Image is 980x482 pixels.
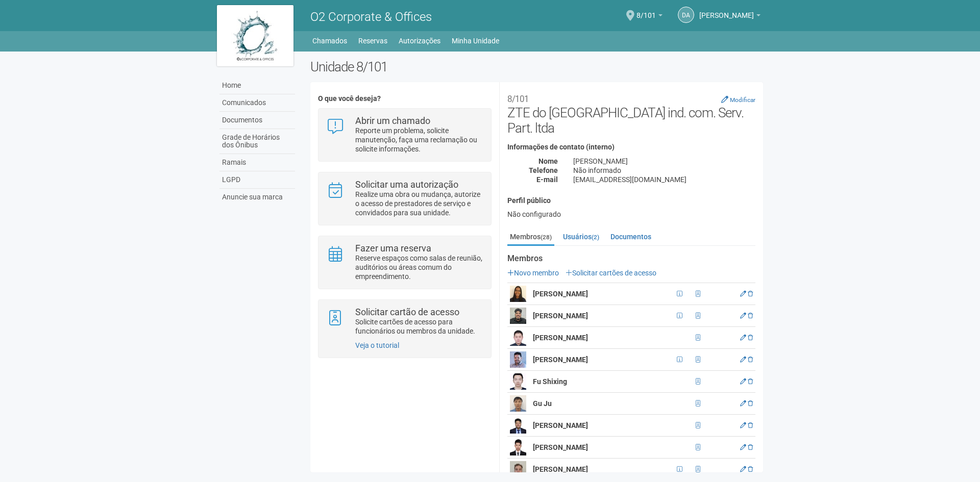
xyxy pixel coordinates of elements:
[533,312,588,320] strong: [PERSON_NAME]
[533,290,588,298] strong: [PERSON_NAME]
[748,312,753,319] a: Excluir membro
[740,356,746,363] a: Editar membro
[219,129,295,154] a: Grade de Horários dos Ônibus
[748,334,753,341] a: Excluir membro
[355,307,459,317] strong: Solicitar cartão de acesso
[326,180,483,217] a: Solicitar uma autorização Realize uma obra ou mudança, autorize o acesso de prestadores de serviç...
[748,378,753,385] a: Excluir membro
[510,395,526,412] img: user.png
[748,356,753,363] a: Excluir membro
[560,229,602,244] a: Usuários(2)
[507,269,559,277] a: Novo membro
[740,334,746,341] a: Editar membro
[452,34,499,48] a: Minha Unidade
[510,417,526,434] img: user.png
[566,175,763,184] div: [EMAIL_ADDRESS][DOMAIN_NAME]
[740,312,746,319] a: Editar membro
[748,444,753,451] a: Excluir membro
[541,234,552,241] small: (28)
[566,166,763,175] div: Não informado
[636,2,656,19] span: 8/101
[507,229,554,246] a: Membros(28)
[399,34,440,48] a: Autorizações
[536,175,558,184] strong: E-mail
[608,229,654,244] a: Documentos
[507,143,755,151] h4: Informações de contato (interno)
[217,5,293,66] img: logo.jpg
[533,421,588,429] strong: [PERSON_NAME]
[538,157,558,165] strong: Nome
[510,308,526,324] img: user.png
[310,59,763,74] h2: Unidade 8/101
[740,400,746,407] a: Editar membro
[510,329,526,346] img: user.png
[355,253,483,281] p: Reserve espaços como salas de reunião, auditórios ou áreas comum do empreendimento.
[310,10,432,24] span: O2 Corporate & Offices
[510,286,526,302] img: user.png
[740,466,746,473] a: Editar membro
[355,341,399,349] a: Veja o tutorial
[740,422,746,429] a: Editar membro
[355,179,458,190] strong: Solicitar uma autorização
[740,290,746,297] a: Editar membro
[358,34,387,48] a: Reservas
[533,377,567,386] strong: Fu Shixing
[510,439,526,455] img: user.png
[326,244,483,281] a: Fazer uma reserva Reserve espaços como salas de reunião, auditórios ou áreas comum do empreendime...
[355,243,431,253] strong: Fazer uma reserva
[219,94,295,112] a: Comunicados
[219,189,295,206] a: Anuncie sua marca
[748,466,753,473] a: Excluir membro
[355,115,430,126] strong: Abrir um chamado
[510,351,526,368] img: user.png
[326,308,483,336] a: Solicitar cartão de acesso Solicite cartões de acesso para funcionários ou membros da unidade.
[699,13,761,21] a: [PERSON_NAME]
[507,90,755,136] h2: ZTE do [GEOGRAPHIC_DATA] ind. com. Serv. Part. ltda
[219,154,295,171] a: Ramais
[533,356,588,364] strong: [PERSON_NAME]
[678,7,694,23] a: DA
[355,126,483,154] p: Reporte um problema, solicite manutenção, faça uma reclamação ou solicite informações.
[566,269,656,277] a: Solicitar cartões de acesso
[510,373,526,390] img: user.png
[730,96,755,104] small: Modificar
[326,116,483,154] a: Abrir um chamado Reporte um problema, solicite manutenção, faça uma reclamação ou solicite inform...
[566,157,763,166] div: [PERSON_NAME]
[219,112,295,129] a: Documentos
[318,95,491,103] h4: O que você deseja?
[699,2,754,19] span: Daniel Andres Soto Lozada
[748,290,753,297] a: Excluir membro
[507,197,755,205] h4: Perfil público
[312,34,347,48] a: Chamados
[507,210,755,219] div: Não configurado
[529,166,558,174] strong: Telefone
[748,400,753,407] a: Excluir membro
[510,461,526,477] img: user.png
[507,254,755,263] strong: Membros
[740,378,746,385] a: Editar membro
[507,94,529,104] small: 8/101
[219,77,295,94] a: Home
[355,190,483,217] p: Realize uma obra ou mudança, autorize o acesso de prestadores de serviço e convidados para sua un...
[355,317,483,336] p: Solicite cartões de acesso para funcionários ou membros da unidade.
[533,443,588,451] strong: [PERSON_NAME]
[636,13,663,21] a: 8/101
[533,465,588,473] strong: [PERSON_NAME]
[721,95,755,104] a: Modificar
[533,334,588,342] strong: [PERSON_NAME]
[748,422,753,429] a: Excluir membro
[533,399,552,408] strong: Gu Ju
[740,444,746,451] a: Editar membro
[219,171,295,189] a: LGPD
[592,234,599,241] small: (2)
